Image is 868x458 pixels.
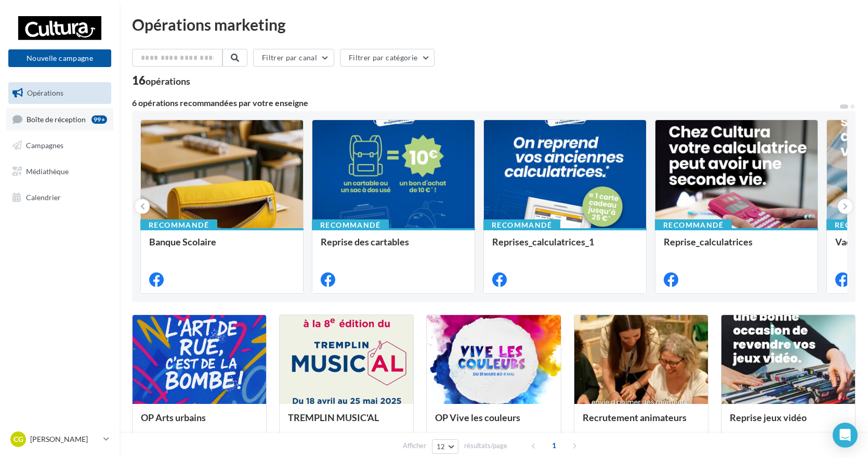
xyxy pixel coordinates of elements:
a: Opérations [6,82,113,104]
span: OP Arts urbains [141,412,206,423]
span: résultats/page [464,441,507,451]
p: [PERSON_NAME] [30,434,99,444]
a: CG [PERSON_NAME] [8,429,111,449]
div: 16 [132,75,190,86]
div: opérations [146,76,190,86]
span: Reprises_calculatrices_1 [492,236,594,247]
span: 12 [437,442,445,451]
div: 6 opérations recommandées par votre enseigne [132,99,839,107]
span: CG [14,434,23,444]
a: Campagnes [6,135,113,156]
span: Reprise_calculatrices [664,236,753,247]
span: Banque Scolaire [149,236,216,247]
div: Recommandé [312,219,389,231]
button: Nouvelle campagne [8,49,111,67]
span: Recrutement animateurs [583,412,687,423]
div: Recommandé [140,219,217,231]
span: TREMPLIN MUSIC'AL [288,412,379,423]
span: Opérations [27,88,63,97]
div: Opérations marketing [132,17,856,32]
div: Recommandé [655,219,732,231]
span: Campagnes [26,141,63,150]
div: Open Intercom Messenger [833,423,858,448]
span: 1 [546,437,562,454]
button: Filtrer par canal [253,49,334,67]
button: Filtrer par catégorie [340,49,435,67]
div: 99+ [91,115,107,124]
span: Afficher [403,441,426,451]
div: Recommandé [483,219,560,231]
span: Reprise jeux vidéo [730,412,807,423]
span: Médiathèque [26,167,69,176]
span: OP Vive les couleurs [435,412,520,423]
span: Calendrier [26,192,61,201]
span: Boîte de réception [27,114,86,123]
a: Boîte de réception99+ [6,108,113,130]
a: Calendrier [6,187,113,208]
span: Reprise des cartables [321,236,409,247]
a: Médiathèque [6,161,113,182]
button: 12 [432,439,458,454]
